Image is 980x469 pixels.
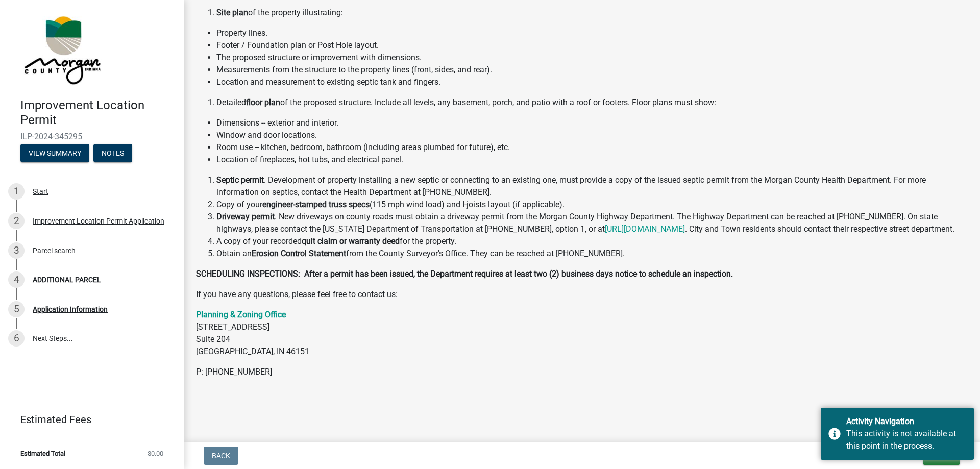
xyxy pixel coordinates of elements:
li: of the property illustrating: [216,7,968,19]
li: Detailed of the proposed structure. Include all levels, any basement, porch, and patio with a roo... [216,96,968,109]
p: [STREET_ADDRESS] Suite 204 [GEOGRAPHIC_DATA], IN 46151 [196,309,968,358]
div: 4 [8,271,24,288]
div: 6 [8,330,24,347]
a: Planning & Zoning Office [196,310,286,319]
span: Estimated Total [20,450,65,457]
div: ADDITIONAL PARCEL [33,276,101,283]
div: 2 [8,213,24,229]
div: 3 [8,242,24,259]
div: 5 [8,301,24,317]
li: A copy of your recorded for the property. [216,235,968,248]
p: P: [PHONE_NUMBER] [196,366,968,378]
img: Morgan County, Indiana [20,11,103,87]
li: . Development of property installing a new septic or connecting to an existing one, must provide ... [216,174,968,199]
button: View Summary [20,144,89,162]
div: Application Information [33,306,108,313]
strong: Driveway permit [216,212,275,221]
li: Obtain an from the County Surveyor's Office. They can be reached at [PHONE_NUMBER]. [216,248,968,260]
li: Copy of your (115 mph wind load) and I-joists layout (if applicable). [216,199,968,211]
div: Parcel search [33,247,76,254]
li: The proposed structure or improvement with dimensions. [216,52,968,64]
li: Dimensions -- exterior and interior. [216,117,968,129]
div: Start [33,188,48,195]
span: $0.00 [148,450,163,457]
li: Location of fireplaces, hot tubs, and electrical panel. [216,154,968,166]
strong: floor plan [246,97,280,107]
wm-modal-confirm: Summary [20,150,89,158]
li: Footer / Foundation plan or Post Hole layout. [216,39,968,52]
strong: engineer-stamped truss specs [262,200,370,209]
strong: Erosion Control Statement [252,249,346,258]
span: ILP-2024-345295 [20,132,163,141]
div: 1 [8,183,24,200]
li: . New driveways on county roads must obtain a driveway permit from the Morgan County Highway Depa... [216,211,968,235]
strong: quit claim or warranty deed [302,236,400,246]
a: [URL][DOMAIN_NAME] [605,224,685,234]
li: Measurements from the structure to the property lines (front, sides, and rear). [216,64,968,76]
strong: Septic permit [216,175,264,185]
div: This activity is not available at this point in the process. [846,428,966,452]
li: Location and measurement to existing septic tank and fingers. [216,76,968,88]
wm-modal-confirm: Notes [93,150,132,158]
li: Property lines. [216,27,968,39]
strong: SCHEDULING INSPECTIONS: After a permit has been issued, the Department requires at least two (2) ... [196,269,733,279]
h4: Improvement Location Permit [20,98,176,128]
div: Improvement Location Permit Application [33,217,164,225]
button: Back [204,447,238,465]
div: Activity Navigation [846,415,966,428]
span: Back [212,452,230,460]
li: Window and door locations. [216,129,968,141]
p: If you have any questions, please feel free to contact us: [196,288,968,301]
strong: Site plan [216,8,248,17]
li: Room use -- kitchen, bedroom, bathroom (including areas plumbed for future), etc. [216,141,968,154]
button: Notes [93,144,132,162]
a: Estimated Fees [8,409,167,430]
